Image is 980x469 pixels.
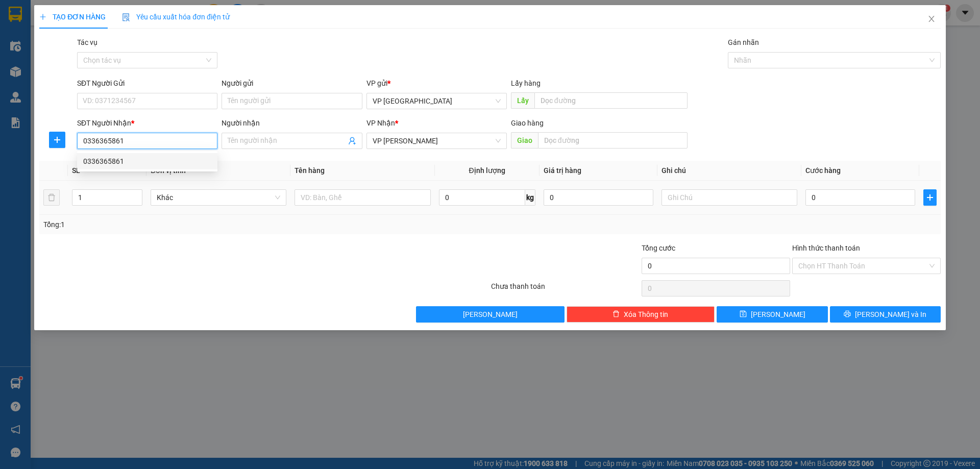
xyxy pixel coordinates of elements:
[923,189,937,206] button: plus
[469,166,505,175] span: Định lượng
[348,137,356,145] span: user-add
[844,310,851,318] span: printer
[661,189,797,206] input: Ghi Chú
[490,281,641,299] div: Chưa thanh toán
[927,15,936,23] span: close
[511,119,544,127] span: Giao hàng
[222,78,362,89] div: Người gửi
[77,78,217,89] div: SĐT Người Gửi
[373,93,501,109] span: VP HÀ NỘI
[740,310,747,318] span: save
[39,13,106,21] span: TẠO ĐƠN HÀNG
[295,166,325,175] span: Tên hàng
[525,189,535,206] span: kg
[855,309,926,320] span: [PERSON_NAME] và In
[534,92,688,109] input: Dọc đường
[612,310,620,318] span: delete
[4,58,31,65] span: Người gửi:
[4,65,36,71] span: Người nhận:
[511,92,534,109] span: Lấy
[511,132,538,149] span: Giao
[416,306,565,323] button: [PERSON_NAME]
[924,193,936,202] span: plus
[567,306,715,323] button: deleteXóa Thông tin
[366,119,395,127] span: VP Nhận
[792,244,860,252] label: Hình thức thanh toán
[463,309,518,320] span: [PERSON_NAME]
[12,18,72,29] span: XUANTRANG
[77,153,217,169] div: 0336365861
[538,132,688,149] input: Dọc đường
[25,6,60,16] span: HAIVAN
[805,166,841,175] span: Cước hàng
[830,306,941,323] button: printer[PERSON_NAME] và In
[157,190,280,205] span: Khác
[50,136,65,144] span: plus
[122,13,230,21] span: Yêu cầu xuất hóa đơn điện tử
[751,309,805,320] span: [PERSON_NAME]
[642,244,675,252] span: Tổng cước
[295,189,430,206] input: VD: Bàn, Ghế
[26,31,59,41] em: Logistics
[4,72,76,86] span: 0975215778
[77,117,217,129] div: SĐT Người Nhận
[222,117,362,129] div: Người nhận
[43,219,378,230] div: Tổng: 1
[917,5,946,34] button: Close
[39,13,46,20] span: plus
[717,306,827,323] button: save[PERSON_NAME]
[49,132,65,148] button: plus
[544,166,581,175] span: Giá trị hàng
[122,13,130,21] img: icon
[657,161,801,181] th: Ghi chú
[72,166,80,175] span: SL
[43,189,60,206] button: delete
[544,189,653,206] input: 0
[373,133,501,149] span: VP MỘC CHÂU
[103,27,149,37] span: 0943559551
[77,38,97,46] label: Tác vụ
[83,156,211,167] div: 0336365861
[511,79,541,87] span: Lấy hàng
[624,309,668,320] span: Xóa Thông tin
[82,10,149,26] span: VP [GEOGRAPHIC_DATA]
[728,38,759,46] label: Gán nhãn
[366,78,507,89] div: VP gửi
